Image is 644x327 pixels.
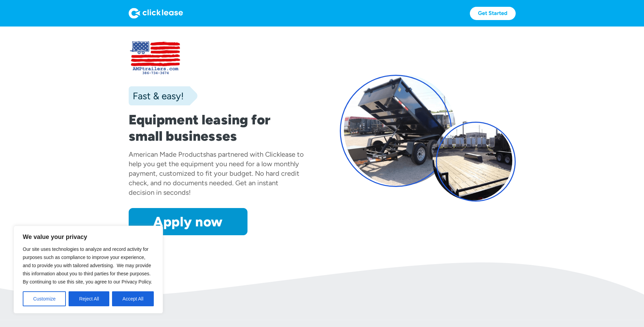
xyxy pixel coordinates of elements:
[129,89,184,103] div: Fast & easy!
[470,7,516,20] a: Get Started
[129,111,305,144] h1: Equipment leasing for small businesses
[23,233,154,241] p: We value your privacy
[23,291,66,306] button: Customize
[129,8,183,19] img: Logo
[129,150,304,196] div: has partnered with Clicklease to help you get the equipment you need for a low monthly payment, c...
[112,291,154,306] button: Accept All
[69,291,109,306] button: Reject All
[23,246,152,285] span: Our site uses technologies to analyze and record activity for purposes such as compliance to impr...
[129,208,247,235] a: Apply now
[14,226,163,313] div: We value your privacy
[129,150,206,158] div: American Made Products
